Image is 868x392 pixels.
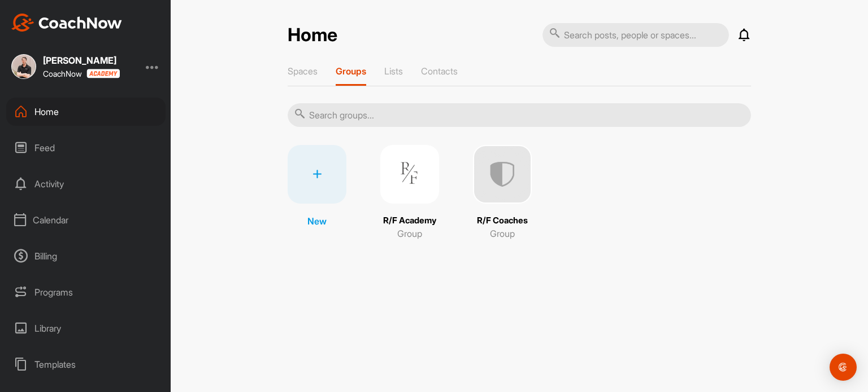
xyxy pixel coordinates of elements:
img: square_0219e4a2032b618a0ddc99dfe1149097.png [380,145,439,204]
div: CoachNow [43,69,120,78]
p: Group [490,227,515,240]
div: Programs [6,278,166,306]
div: Open Intercom Messenger [830,354,857,381]
div: Activity [6,170,166,198]
div: Calendar [6,206,166,234]
p: Spaces [288,65,318,77]
p: Contacts [421,65,458,77]
img: square_a223413e232ac542d370e6d3165bafa6.jpg [11,54,36,79]
img: uAAAAAElFTkSuQmCC [473,145,532,204]
div: Billing [6,242,166,270]
div: Library [6,314,166,342]
div: [PERSON_NAME] [43,56,120,65]
p: R/F Academy [383,214,436,227]
input: Search posts, people or spaces... [542,23,729,47]
div: Home [6,98,166,126]
div: Feed [6,134,166,162]
div: Templates [6,350,166,378]
input: Search groups... [288,103,751,127]
p: New [307,214,327,228]
img: CoachNow acadmey [86,69,120,78]
p: Lists [384,65,403,77]
p: Group [397,227,422,240]
p: Groups [336,65,366,77]
p: R/F Coaches [477,214,528,227]
img: CoachNow [11,14,122,32]
h2: Home [288,24,337,46]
